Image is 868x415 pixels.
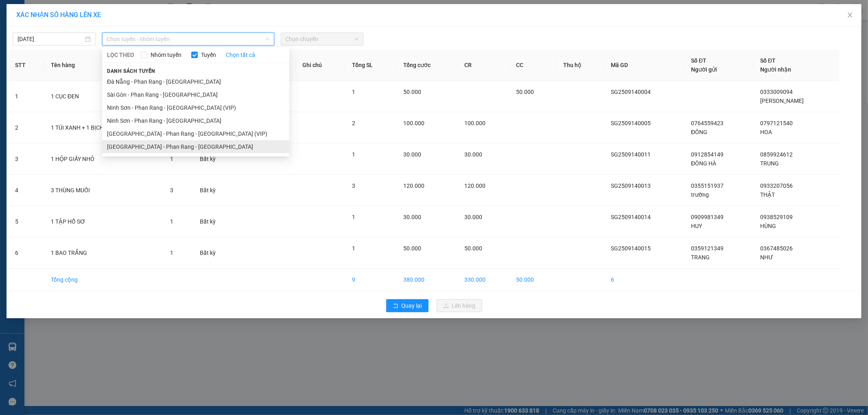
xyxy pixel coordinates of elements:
span: XÁC NHẬN SỐ HÀNG LÊN XE [16,11,101,19]
span: SG2509140005 [611,120,651,126]
span: Chọn chuyến [286,33,359,45]
span: 0359121349 [691,245,724,252]
td: 1 CỤC ĐEN [44,81,164,112]
span: 1 [352,89,355,95]
td: 50.000 [510,269,557,291]
span: NHƯ [760,254,773,261]
span: TRUNG [760,160,779,167]
th: Mã GD [604,50,684,81]
span: 2 [352,120,355,126]
span: 0367485026 [760,245,793,252]
span: 50.000 [403,89,421,95]
span: 50.000 [516,89,534,95]
li: (c) 2017 [68,39,112,49]
span: 0797121540 [760,120,793,126]
th: STT [9,50,44,81]
th: Ghi chú [296,50,345,81]
span: Nhóm tuyến [147,50,185,59]
img: logo.jpg [88,10,108,30]
td: 3 THÙNG MUỐI [44,175,164,206]
span: 0909981349 [691,214,724,220]
span: HOA [760,129,772,135]
span: 100.000 [464,120,485,126]
span: Danh sách tuyến [102,67,160,75]
span: [PERSON_NAME] [760,98,804,104]
td: 2 [9,112,44,143]
span: Người gửi [691,66,717,73]
li: [GEOGRAPHIC_DATA] - Phan Rang - [GEOGRAPHIC_DATA] [102,140,289,153]
td: 1 TÚI XANH + 1 BỊCH ĐEN [44,112,164,143]
span: rollback [393,303,398,309]
th: Tổng SL [345,50,397,81]
td: Bất kỳ [193,143,237,175]
span: ĐÔNG [691,129,707,135]
li: Sài Gòn - Phan Rang - [GEOGRAPHIC_DATA] [102,88,289,101]
li: [GEOGRAPHIC_DATA] - Phan Rang - [GEOGRAPHIC_DATA] (VIP) [102,127,289,140]
span: 100.000 [403,120,424,126]
span: 30.000 [403,151,421,158]
span: 50.000 [464,245,482,252]
span: SG2509140011 [611,151,651,158]
span: THẬT [760,191,775,198]
td: Tổng cộng [44,269,164,291]
td: 9 [345,269,397,291]
li: Ninh Sơn - Phan Rang - [GEOGRAPHIC_DATA] [102,114,289,127]
span: 30.000 [403,214,421,220]
button: Close [839,4,861,27]
span: 0933207056 [760,183,793,189]
b: Xe Đăng Nhân [10,52,36,91]
th: CC [510,50,557,81]
span: 3 [352,183,355,189]
span: Người nhận [760,66,791,73]
span: close [847,12,853,18]
td: 6 [9,237,44,269]
span: 1 [352,214,355,220]
td: 1 TẬP HỒ SƠ [44,206,164,237]
td: Bất kỳ [193,175,237,206]
a: Chọn tất cả [226,50,255,59]
span: SG2509140014 [611,214,651,220]
span: Tuyến [198,50,219,59]
span: 1 [352,151,355,158]
span: 0355151937 [691,183,724,189]
input: 14/09/2025 [17,35,83,43]
td: Bất kỳ [193,206,237,237]
td: 1 [9,81,44,112]
span: SG2509140015 [611,245,651,252]
b: [DOMAIN_NAME] [68,31,112,37]
span: 120.000 [403,183,424,189]
span: Số ĐT [760,57,776,64]
span: 1 [352,245,355,252]
th: CR [458,50,510,81]
li: NInh Sơn - Phan Rang - [GEOGRAPHIC_DATA] (VIP) [102,101,289,114]
span: 30.000 [464,214,482,220]
td: 330.000 [458,269,510,291]
b: Gửi khách hàng [50,12,81,50]
span: 0938529109 [760,214,793,220]
span: trường [691,191,709,198]
td: 1 HỘP GIẤY NHỎ [44,143,164,175]
span: 30.000 [464,151,482,158]
th: Thu hộ [557,50,604,81]
span: 1 [170,156,173,162]
li: Đà Nẵng - Phan Rang - [GEOGRAPHIC_DATA] [102,75,289,88]
span: SG2509140013 [611,183,651,189]
button: uploadLên hàng [437,299,482,312]
span: down [265,37,270,41]
span: 120.000 [464,183,485,189]
span: 1 [170,218,173,225]
td: 6 [604,269,684,291]
span: 0859924612 [760,151,793,158]
span: HÙNG [760,223,776,229]
td: Bất kỳ [193,237,237,269]
td: 3 [9,143,44,175]
span: 0912854149 [691,151,724,158]
th: Tên hàng [44,50,164,81]
button: rollbackQuay lại [386,299,429,312]
span: Số ĐT [691,57,706,64]
span: LỌC THEO [107,50,134,59]
span: Chọn tuyến - nhóm tuyến [107,33,269,45]
td: 5 [9,206,44,237]
span: 0764559423 [691,120,724,126]
span: Quay lại [402,301,422,310]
